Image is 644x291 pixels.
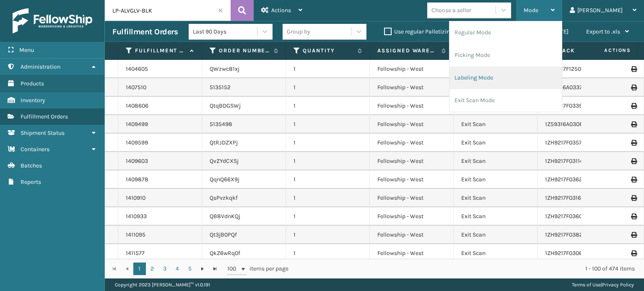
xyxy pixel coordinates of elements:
[286,60,370,78] td: 1
[631,232,636,238] i: Print Label
[209,263,221,275] a: Go to the last page
[126,212,147,221] a: 1410933
[21,113,68,120] span: Fulfillment Orders
[202,134,286,152] td: QtRJDZXPj
[286,97,370,115] td: 1
[370,60,454,78] td: Fellowship - West
[21,178,41,185] span: Reports
[126,194,145,202] a: 1410910
[431,6,471,15] div: Choose a seller
[631,66,636,72] i: Print Label
[126,139,148,147] a: 1409599
[545,176,600,183] a: 1ZH9217F0362574107
[286,226,370,244] td: 1
[454,244,538,263] td: Exit Scan
[286,152,370,170] td: 1
[286,244,370,263] td: 1
[602,282,634,288] a: Privacy Policy
[300,265,635,273] div: 1 - 100 of 474 items
[370,226,454,244] td: Fellowship - West
[370,189,454,207] td: Fellowship - West
[370,115,454,134] td: Fellowship - West
[184,263,196,275] a: 5
[631,250,636,256] i: Print Label
[287,27,310,36] div: Group by
[193,27,258,36] div: Last 90 Days
[286,78,370,97] td: 1
[202,244,286,263] td: QkZ6wRq0f
[545,231,603,238] a: 1ZH9217F0382672839
[631,103,636,109] i: Print Label
[21,80,44,87] span: Products
[545,102,603,109] a: 1ZH9217F0339482330
[286,115,370,134] td: 1
[21,63,60,70] span: Administration
[370,170,454,189] td: Fellowship - West
[449,67,562,89] li: Labeling Mode
[631,158,636,164] i: Print Label
[202,226,286,244] td: Qt3jB0PQf
[196,263,209,275] a: Go to the next page
[202,152,286,170] td: QvZYdCXSj
[454,115,538,134] td: Exit Scan
[377,47,437,54] label: Assigned Warehouse
[545,157,599,165] a: 1ZH9217F0311463591
[202,189,286,207] td: QsPvzkqkf
[133,263,146,275] a: 1
[370,152,454,170] td: Fellowship - West
[146,263,158,275] a: 2
[202,97,286,115] td: QtqBDGSWj
[454,134,538,152] td: Exit Scan
[171,263,184,275] a: 4
[545,250,600,257] a: 1ZH9217F0306331377
[115,278,210,291] p: Copyright 2023 [PERSON_NAME]™ v 1.0.191
[227,265,240,273] span: 100
[303,47,353,54] label: Quantity
[202,60,286,78] td: QWzwc81xj
[126,83,146,92] a: 1407510
[227,263,288,275] span: items per page
[21,129,65,136] span: Shipment Status
[524,7,538,14] span: Mode
[545,194,601,201] a: 1ZH9217F0316788679
[370,207,454,226] td: Fellowship - West
[286,189,370,207] td: 1
[370,244,454,263] td: Fellowship - West
[199,265,206,272] span: Go to the next page
[202,207,286,226] td: QB8VdnKQj
[286,170,370,189] td: 1
[454,189,538,207] td: Exit Scan
[19,46,34,54] span: Menu
[126,65,148,73] a: 1404605
[370,134,454,152] td: Fellowship - West
[454,170,538,189] td: Exit Scan
[271,7,291,14] span: Actions
[631,85,636,90] i: Print Label
[21,146,49,153] span: Containers
[370,78,454,97] td: Fellowship - West
[631,177,636,183] i: Print Label
[126,249,145,258] a: 1411577
[449,21,562,44] li: Regular Mode
[202,78,286,97] td: 5135152
[135,47,186,54] label: Fulfillment Order Id
[219,47,270,54] label: Order Number
[126,157,148,165] a: 1409603
[572,282,601,288] a: Terms of Use
[126,175,148,184] a: 1409878
[572,278,634,291] div: |
[126,102,148,110] a: 1408606
[370,97,454,115] td: Fellowship - West
[631,214,636,219] i: Print Label
[212,265,218,272] span: Go to the last page
[449,89,562,112] li: Exit Scan Mode
[454,226,538,244] td: Exit Scan
[202,115,286,134] td: 5135498
[454,207,538,226] td: Exit Scan
[631,195,636,201] i: Print Label
[126,120,148,129] a: 1409499
[112,27,178,37] h3: Fulfillment Orders
[586,28,620,35] span: Export to .xls
[202,170,286,189] td: QqnQ66X9j
[126,231,145,239] a: 1411095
